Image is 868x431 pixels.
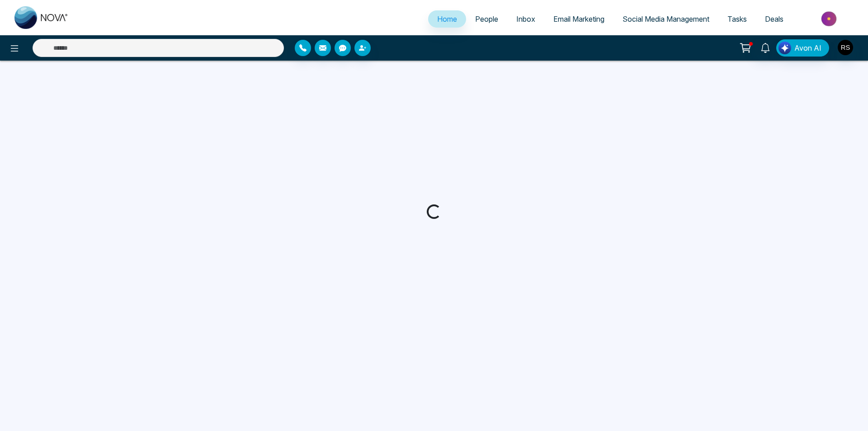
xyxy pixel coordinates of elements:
span: Inbox [516,14,535,24]
a: People [466,10,507,28]
a: Email Marketing [544,10,613,28]
a: Social Media Management [613,10,718,28]
img: Lead Flow [778,42,791,54]
a: Home [428,10,466,28]
span: Email Marketing [553,14,604,24]
img: Nova CRM Logo [14,6,69,29]
a: Inbox [507,10,544,28]
a: Tasks [718,10,756,28]
span: Social Media Management [623,14,709,24]
img: User Avatar [838,40,853,55]
span: Tasks [727,14,747,24]
span: Avon AI [794,43,821,53]
img: Market-place.gif [797,9,863,29]
span: People [475,14,498,24]
span: Deals [765,14,783,24]
a: Deals [756,10,793,28]
button: Avon AI [776,39,829,57]
span: Home [437,14,457,24]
